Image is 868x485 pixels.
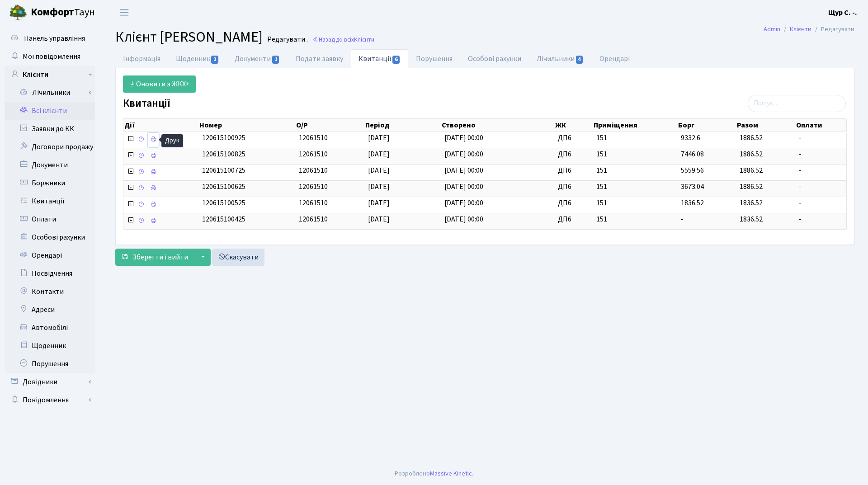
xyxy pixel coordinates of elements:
[444,165,483,175] span: [DATE] 00:00
[364,119,440,132] th: Період
[444,133,483,143] span: [DATE] 00:00
[115,249,194,266] button: Зберегти і вийти
[265,35,308,44] small: Редагувати .
[558,133,589,143] span: ДП6
[740,214,763,224] span: 1836.52
[202,165,245,175] span: 120615100725
[677,119,736,132] th: Борг
[460,49,529,68] a: Особові рахунки
[5,337,95,355] a: Щоденник
[750,20,868,39] nav: breadcrumb
[368,214,390,224] span: [DATE]
[681,214,684,224] span: -
[748,95,846,112] input: Пошук...
[368,165,390,175] span: [DATE]
[740,133,763,143] span: 1886.52
[115,49,168,68] a: Інформація
[368,149,390,159] span: [DATE]
[811,24,854,34] li: Редагувати
[295,119,364,132] th: О/Р
[596,133,674,143] span: 151
[299,133,328,143] span: 12061510
[198,119,295,132] th: Номер
[202,182,245,192] span: 120615100625
[828,7,857,18] a: Щур С. -.
[272,56,279,64] span: 1
[299,149,328,159] span: 12061510
[799,198,843,208] span: -
[123,75,196,93] a: Оновити з ЖКХ+
[5,319,95,337] a: Автомобілі
[444,214,483,224] span: [DATE] 00:00
[444,149,483,159] span: [DATE] 00:00
[312,35,374,44] a: Назад до всіхКлієнти
[740,182,763,192] span: 1886.52
[596,149,674,160] span: 151
[430,469,472,478] a: Massive Kinetic
[227,49,288,68] a: Документи
[444,198,483,208] span: [DATE] 00:00
[576,56,583,64] span: 4
[764,24,780,34] a: Admin
[799,165,843,176] span: -
[202,133,245,143] span: 120615100925
[799,133,843,143] span: -
[736,119,795,132] th: Разом
[441,119,554,132] th: Створено
[5,246,95,264] a: Орендарі
[5,210,95,228] a: Оплати
[123,97,170,110] label: Квитанції
[795,119,846,132] th: Оплати
[444,182,483,192] span: [DATE] 00:00
[596,198,674,208] span: 151
[5,192,95,210] a: Квитанції
[5,373,95,391] a: Довідники
[351,49,408,68] a: Квитанції
[5,47,95,66] a: Мої повідомлення
[132,252,188,262] span: Зберегти і вийти
[593,119,677,132] th: Приміщення
[5,66,95,84] a: Клієнти
[31,5,74,19] b: Комфорт
[23,52,80,61] span: Мої повідомлення
[5,264,95,283] a: Посвідчення
[10,84,95,102] a: Лічильники
[558,214,589,225] span: ДП6
[681,182,704,192] span: 3673.04
[168,49,227,68] a: Щоденник
[799,182,843,192] span: -
[299,182,328,192] span: 12061510
[5,228,95,246] a: Особові рахунки
[681,149,704,159] span: 7446.08
[202,214,245,224] span: 120615100425
[288,49,351,68] a: Подати заявку
[558,149,589,160] span: ДП6
[24,33,85,43] span: Панель управління
[31,5,95,20] span: Таун
[558,165,589,176] span: ДП6
[790,24,811,34] a: Клієнти
[5,138,95,156] a: Договори продажу
[5,29,95,47] a: Панель управління
[161,134,183,147] div: Друк
[558,198,589,208] span: ДП6
[5,355,95,373] a: Порушення
[5,301,95,319] a: Адреси
[299,214,328,224] span: 12061510
[828,8,857,18] b: Щур С. -.
[395,469,473,479] div: Розроблено .
[115,27,263,47] span: Клієнт [PERSON_NAME]
[368,182,390,192] span: [DATE]
[5,102,95,120] a: Всі клієнти
[5,174,95,192] a: Боржники
[354,35,374,44] span: Клієнти
[554,119,593,132] th: ЖК
[5,120,95,138] a: Заявки до КК
[799,214,843,225] span: -
[596,182,674,192] span: 151
[211,56,218,64] span: 2
[799,149,843,160] span: -
[299,165,328,175] span: 12061510
[596,165,674,176] span: 151
[5,283,95,301] a: Контакти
